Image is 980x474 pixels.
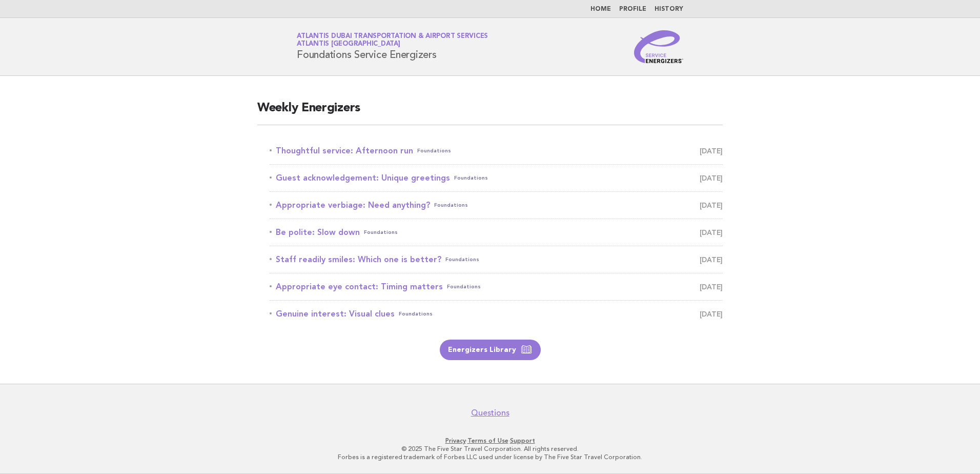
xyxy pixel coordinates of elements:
[270,144,723,158] a: Thoughtful service: Afternoon runFoundations [DATE]
[270,225,723,240] a: Be polite: Slow downFoundations [DATE]
[590,6,611,12] a: Home
[445,437,466,444] a: Privacy
[270,252,723,267] a: Staff readily smiles: Which one is better?Foundations [DATE]
[700,307,723,321] span: [DATE]
[447,280,481,294] span: Foundations
[399,307,433,321] span: Foundations
[176,445,804,453] p: © 2025 The Five Star Travel Corporation. All rights reserved.
[700,171,723,185] span: [DATE]
[270,171,723,185] a: Guest acknowledgement: Unique greetingsFoundations [DATE]
[440,340,541,360] a: Energizers Library
[270,280,723,294] a: Appropriate eye contact: Timing mattersFoundations [DATE]
[297,41,400,48] span: Atlantis [GEOGRAPHIC_DATA]
[270,307,723,321] a: Genuine interest: Visual cluesFoundations [DATE]
[434,198,468,212] span: Foundations
[619,6,646,12] a: Profile
[176,437,804,445] p: · ·
[364,225,398,240] span: Foundations
[445,252,479,267] span: Foundations
[655,6,683,12] a: History
[634,30,683,63] img: Service Energizers
[700,280,723,294] span: [DATE]
[700,198,723,212] span: [DATE]
[454,171,488,185] span: Foundations
[270,198,723,212] a: Appropriate verbiage: Need anything?Foundations [DATE]
[297,33,488,47] a: Atlantis Dubai Transportation & Airport ServicesAtlantis [GEOGRAPHIC_DATA]
[700,225,723,240] span: [DATE]
[700,144,723,158] span: [DATE]
[467,437,508,444] a: Terms of Use
[700,252,723,267] span: [DATE]
[510,437,535,444] a: Support
[297,33,488,60] h1: Foundations Service Energizers
[176,453,804,461] p: Forbes is a registered trademark of Forbes LLC used under license by The Five Star Travel Corpora...
[257,100,723,125] h2: Weekly Energizers
[417,144,451,158] span: Foundations
[471,408,509,418] a: Questions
